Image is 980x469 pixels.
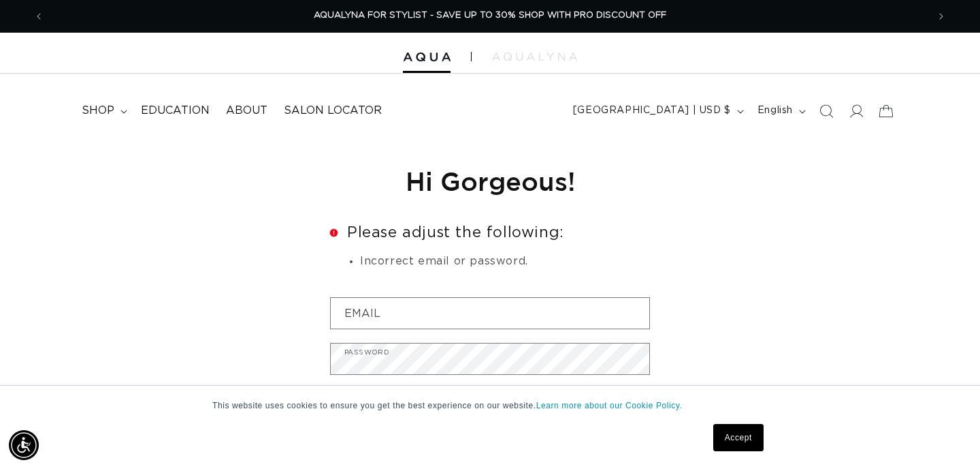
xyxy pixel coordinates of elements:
img: aqualyna.com [492,52,577,61]
img: Aqua Hair Extensions [403,52,451,62]
iframe: Chat Widget [796,322,980,469]
div: Accessibility Menu [9,430,39,460]
summary: Search [811,96,841,126]
span: About [226,104,267,118]
h2: Please adjust the following: [330,225,650,240]
p: This website uses cookies to ensure you get the best experience on our website. [212,399,768,412]
button: Next announcement [926,3,956,29]
a: About [218,95,276,126]
a: Accept [713,424,764,451]
li: Incorrect email or password. [360,253,650,271]
span: English [757,104,793,118]
a: Education [133,95,218,126]
summary: shop [73,95,133,126]
a: Learn more about our Cookie Policy. [536,401,683,410]
span: shop [82,104,114,118]
input: Email [331,298,649,329]
span: Education [141,104,210,118]
button: Previous announcement [24,3,54,29]
span: Salon Locator [284,104,382,118]
button: English [749,98,811,124]
button: [GEOGRAPHIC_DATA] | USD $ [565,98,749,124]
h1: Hi Gorgeous! [330,164,650,198]
a: Forgot your password? [330,382,456,402]
span: [GEOGRAPHIC_DATA] | USD $ [573,104,731,118]
span: AQUALYNA FOR STYLIST - SAVE UP TO 30% SHOP WITH PRO DISCOUNT OFF [314,11,666,20]
a: Salon Locator [276,95,390,126]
